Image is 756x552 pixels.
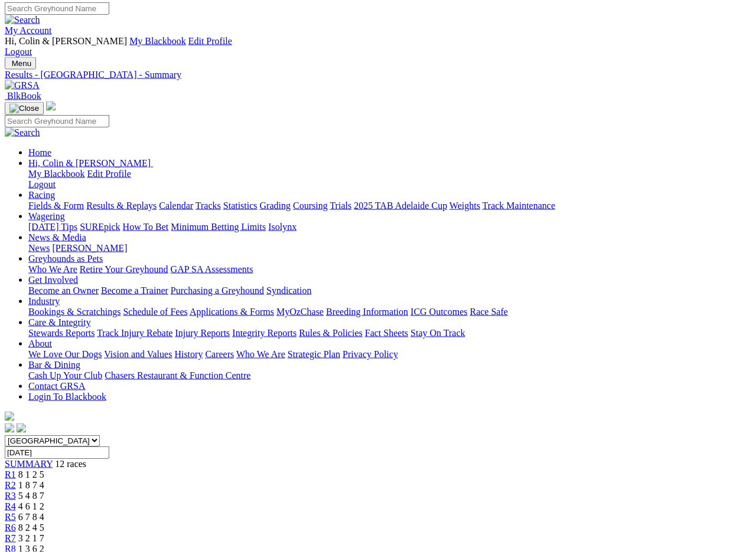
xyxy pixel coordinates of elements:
span: 3 2 1 7 [18,533,44,543]
a: Trials [330,201,351,211]
a: Coursing [293,201,328,211]
a: R7 [5,533,16,543]
a: Breeding Information [326,307,408,317]
a: Calendar [159,201,193,211]
a: Stewards Reports [28,328,94,338]
div: Bar & Dining [28,370,751,381]
a: R4 [5,501,16,511]
a: Cash Up Your Club [28,370,102,380]
a: Who We Are [28,264,77,274]
a: R2 [5,480,16,490]
a: ICG Outcomes [410,307,467,317]
a: Track Maintenance [483,201,555,211]
a: History [174,349,203,359]
a: Who We Are [236,349,285,359]
a: My Blackbook [28,169,85,179]
div: News & Media [28,243,751,254]
a: Care & Integrity [28,317,91,327]
a: SUREpick [80,222,120,232]
a: 2025 TAB Adelaide Cup [354,201,447,211]
a: Results - [GEOGRAPHIC_DATA] - Summary [5,70,751,80]
a: Race Safe [470,307,507,317]
a: Vision and Values [104,349,172,359]
a: Tracks [195,201,221,211]
img: Close [9,104,39,113]
a: Stay On Track [410,328,465,338]
span: 8 2 4 5 [18,523,44,533]
a: Applications & Forms [190,307,274,317]
span: Hi, Colin & [PERSON_NAME] [28,158,151,168]
a: Minimum Betting Limits [171,222,266,232]
a: Weights [449,201,480,211]
span: BlkBook [7,91,41,101]
span: 12 races [55,459,86,469]
a: Statistics [223,201,258,211]
a: Racing [28,190,55,200]
span: 6 7 8 4 [18,512,44,522]
a: SUMMARY [5,459,53,469]
img: logo-grsa-white.png [46,101,56,111]
a: R3 [5,491,16,501]
a: Home [28,147,51,157]
a: Greyhounds as Pets [28,254,103,264]
a: BlkBook [5,91,41,101]
input: Search [5,2,109,15]
div: Industry [28,307,751,317]
a: MyOzChase [276,307,324,317]
span: 5 4 8 7 [18,491,44,501]
span: 1 8 7 4 [18,480,44,490]
a: Hi, Colin & [PERSON_NAME] [28,158,153,168]
a: Contact GRSA [28,381,85,391]
div: Get Involved [28,285,751,296]
button: Toggle navigation [5,57,36,70]
a: Grading [260,201,291,211]
a: Become a Trainer [101,285,168,295]
input: Search [5,115,109,127]
a: [PERSON_NAME] [52,243,127,253]
a: About [28,339,52,349]
a: Injury Reports [175,328,230,338]
a: Retire Your Greyhound [80,264,168,274]
a: Integrity Reports [232,328,296,338]
a: Rules & Policies [299,328,363,338]
a: R6 [5,523,16,533]
span: Hi, Colin & [PERSON_NAME] [5,36,127,46]
div: Hi, Colin & [PERSON_NAME] [28,169,751,190]
a: R5 [5,512,16,522]
div: About [28,349,751,360]
a: Logout [28,179,56,189]
a: Edit Profile [87,169,131,179]
a: Track Injury Rebate [97,328,172,338]
img: Search [5,15,40,25]
a: Fields & Form [28,201,84,211]
span: 4 6 1 2 [18,501,44,511]
a: Fact Sheets [365,328,408,338]
a: Schedule of Fees [123,307,187,317]
a: R1 [5,469,16,479]
a: Privacy Policy [343,349,398,359]
a: Get Involved [28,275,78,285]
a: Edit Profile [188,36,232,46]
a: Syndication [266,285,311,295]
a: Logout [5,47,32,57]
div: My Account [5,36,751,57]
a: Results & Replays [86,201,157,211]
a: Bookings & Scratchings [28,307,120,317]
div: Racing [28,201,751,211]
span: Menu [12,59,31,68]
a: Login To Blackbook [28,392,106,402]
a: Purchasing a Greyhound [171,285,264,295]
img: twitter.svg [17,423,26,433]
a: Isolynx [268,222,296,232]
a: GAP SA Assessments [171,264,253,274]
img: logo-grsa-white.png [5,412,14,421]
